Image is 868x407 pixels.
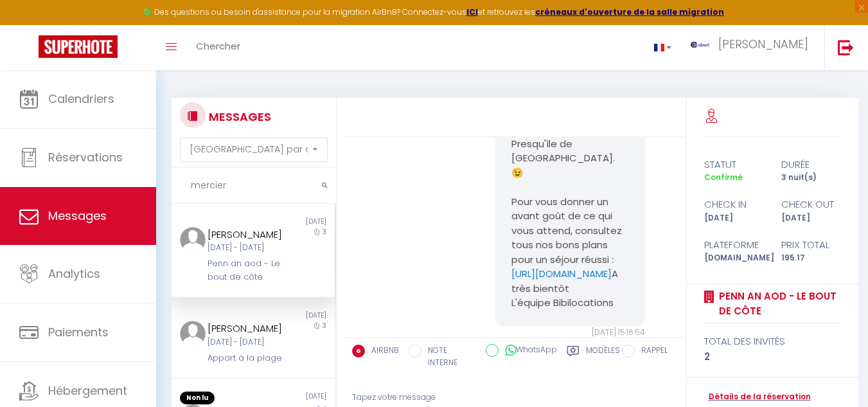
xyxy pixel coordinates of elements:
[180,392,215,404] span: Non lu
[635,345,668,359] label: RAPPEL
[48,208,107,224] span: Messages
[172,168,336,204] input: Rechercher un mot clé
[772,197,849,212] div: check out
[421,345,476,369] label: NOTE INTERNE
[208,321,286,336] div: [PERSON_NAME]
[48,324,109,340] span: Paiements
[10,5,49,44] button: Ouvrir le widget de chat LiveChat
[695,237,772,253] div: Plateforme
[206,102,271,131] h3: MESSAGES
[180,227,206,253] img: ...
[48,91,114,107] span: Calendriers
[695,252,772,264] div: [DOMAIN_NAME]
[208,242,286,254] div: [DATE] - [DATE]
[718,36,808,52] span: [PERSON_NAME]
[323,227,326,237] span: 3
[695,212,772,224] div: [DATE]
[186,25,250,70] a: Chercher
[704,391,811,403] a: Détails de la réservation
[208,257,286,284] div: Penn an aod - Le bout de côte
[681,25,824,70] a: ... [PERSON_NAME]
[48,383,127,399] span: Hébergement
[772,157,849,172] div: durée
[772,172,849,184] div: 3 nuit(s)
[695,157,772,172] div: statut
[499,344,557,358] label: WhatsApp
[691,42,710,48] img: ...
[511,267,612,280] a: [URL][DOMAIN_NAME]
[253,217,335,227] div: [DATE]
[772,237,849,253] div: Prix total
[180,321,206,347] img: ...
[704,334,842,349] div: total des invités
[39,35,118,58] img: Super Booking
[208,227,286,242] div: [PERSON_NAME]
[704,349,842,365] div: 2
[196,39,240,53] span: Chercher
[535,6,724,17] a: créneaux d'ouverture de la salle migration
[253,392,335,404] div: [DATE]
[704,172,743,183] span: Confirmé
[466,6,478,17] a: ICI
[695,197,772,212] div: check in
[495,327,645,339] div: [DATE] 15:16:54
[48,149,123,165] span: Réservations
[838,39,854,55] img: logout
[365,345,399,359] label: AIRBNB
[208,352,286,365] div: Appart à la plage
[253,311,335,321] div: [DATE]
[772,252,849,264] div: 195.17
[586,345,620,371] label: Modèles
[208,336,286,348] div: [DATE] - [DATE]
[48,266,100,282] span: Analytics
[714,289,842,319] a: Penn an aod - Le bout de côte
[772,212,849,224] div: [DATE]
[323,321,326,330] span: 3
